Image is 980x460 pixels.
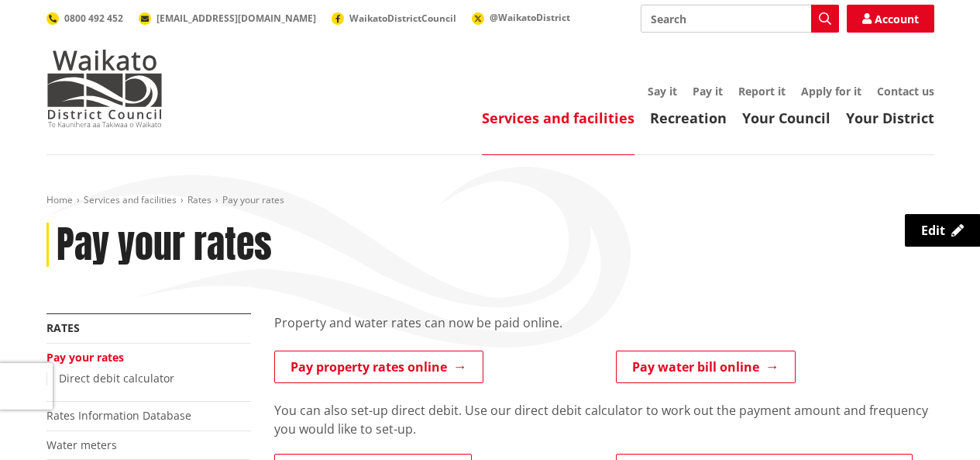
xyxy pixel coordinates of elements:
[648,84,677,99] a: Say it
[921,222,945,239] span: Edit
[905,214,980,247] a: Edit
[46,408,191,423] a: Rates Information Database
[222,193,284,206] span: Pay your rates
[46,350,124,365] a: Pay your rates
[46,12,123,25] a: 0800 492 452
[650,109,727,127] a: Recreation
[46,50,163,127] img: Waikato District Council - Te Kaunihera aa Takiwaa o Waikato
[46,320,80,335] a: Rates
[156,12,316,25] span: [EMAIL_ADDRESS][DOMAIN_NAME]
[187,193,211,206] a: Rates
[274,313,934,351] div: Property and water rates can now be paid online.
[59,371,174,386] a: Direct debit calculator
[349,12,456,25] span: WaikatoDistrictCouncil
[472,11,570,24] a: @WaikatoDistrict
[846,109,934,127] a: Your District
[909,395,965,451] iframe: Messenger Launcher
[46,193,73,206] a: Home
[482,109,634,127] a: Services and facilities
[332,12,456,25] a: WaikatoDistrictCouncil
[84,193,177,206] a: Services and facilities
[57,223,272,268] h1: Pay your rates
[46,194,934,207] nav: breadcrumb
[64,12,123,25] span: 0800 492 452
[693,84,723,99] a: Pay it
[616,351,796,383] a: Pay water bill online
[274,351,483,383] a: Pay property rates online
[801,84,861,99] a: Apply for it
[490,11,570,24] span: @WaikatoDistrict
[738,84,786,99] a: Report it
[139,12,316,25] a: [EMAIL_ADDRESS][DOMAIN_NAME]
[877,84,934,99] a: Contact us
[742,109,830,127] a: Your Council
[847,5,934,33] a: Account
[641,5,839,33] input: Search input
[274,401,934,438] p: You can also set-up direct debit. Use our direct debit calculator to work out the payment amount ...
[46,438,117,452] a: Water meters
